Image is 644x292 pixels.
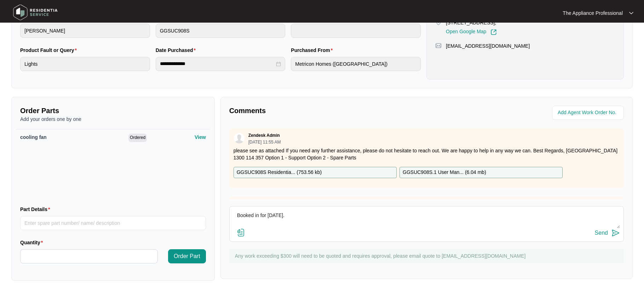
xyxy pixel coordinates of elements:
[11,2,60,23] img: residentia service logo
[291,24,421,38] input: Serial Number
[20,116,206,123] p: Add your orders one by one
[435,42,442,49] img: map-pin
[20,239,46,246] label: Quantity
[403,169,486,176] p: GGSUC908S.1 User Man... ( 6.04 mb )
[20,216,206,230] input: Part Details
[21,250,157,263] input: Quantity
[291,57,421,71] input: Purchased From
[446,42,530,49] p: [EMAIL_ADDRESS][DOMAIN_NAME]
[20,206,53,213] label: Part Details
[20,57,150,71] input: Product Fault or Query
[234,147,620,161] p: please see as attached If you need any further assistance, please do not hesitate to reach out. W...
[611,229,620,237] img: send-icon.svg
[168,249,206,263] button: Order Part
[128,134,147,142] span: Ordered
[446,29,497,35] a: Open Google Map
[20,134,47,140] span: cooling fan
[195,134,206,141] p: View
[235,252,620,259] p: Any work exceeding $300 will need to be quoted and requires approval, please email quote to [EMAI...
[563,10,623,17] p: The Appliance Professional
[174,252,200,261] span: Order Part
[156,24,286,38] input: Product Model
[156,47,199,54] label: Date Purchased
[248,140,281,144] p: [DATE] 11:55 AM
[237,228,245,237] img: file-attachment-doc.svg
[595,228,620,238] button: Send
[595,230,608,236] div: Send
[291,47,335,54] label: Purchased From
[490,29,497,35] img: Link-External
[234,133,245,144] img: user.svg
[20,24,150,38] input: Brand
[248,133,280,138] p: Zendesk Admin
[160,60,275,68] input: Date Purchased
[558,109,620,117] input: Add Agent Work Order No.
[229,106,422,116] p: Comments
[20,47,80,54] label: Product Fault or Query
[629,11,633,15] img: dropdown arrow
[233,210,620,228] textarea: Booked in for [DATE].
[237,169,322,176] p: GGSUC908S Residentia... ( 753.56 kb )
[20,106,206,116] p: Order Parts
